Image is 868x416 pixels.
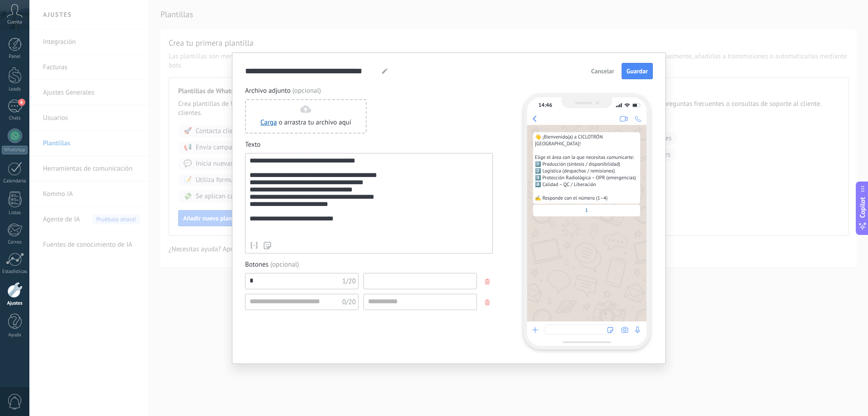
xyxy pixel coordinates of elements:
[622,63,653,79] button: Guardar
[627,68,648,74] span: Guardar
[2,210,28,216] div: Listas
[245,140,260,149] span: Texto
[587,64,618,78] button: Cancelar
[2,54,28,60] div: Panel
[2,178,28,184] div: Calendario
[245,86,321,96] span: Archivo adjunto
[535,134,638,202] span: 👋 ¡Bienvenido(a) a CICLOTRÓN [GEOGRAPHIC_DATA]! Elige el área con la que necesitas comunicarte: 1...
[2,332,28,338] div: Ayuda
[260,118,277,127] a: Carga
[2,301,28,306] div: Ajustes
[245,260,299,269] span: Botones
[342,298,356,306] span: 0/20
[270,260,299,269] span: (opcional)
[342,277,356,286] span: 1/20
[858,197,867,218] span: Copilot
[538,102,552,109] div: 14:46
[2,115,28,121] div: Chats
[591,68,614,74] span: Cancelar
[585,207,588,214] span: 1
[2,239,28,245] div: Correo
[2,269,28,275] div: Estadísticas
[292,86,321,96] span: (opcional)
[7,19,22,25] span: Cuenta
[278,118,351,127] span: o arrastra tu archivo aquí
[2,146,28,154] div: WhatsApp
[18,99,25,106] span: 6
[2,86,28,92] div: Leads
